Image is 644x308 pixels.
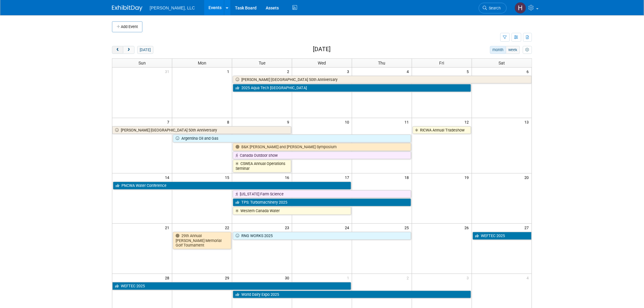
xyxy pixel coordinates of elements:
[479,3,507,13] a: Search
[406,274,412,282] span: 2
[226,118,232,126] span: 8
[112,46,123,54] button: prev
[523,46,532,54] button: myCustomButton
[346,68,352,75] span: 3
[466,68,472,75] span: 5
[233,232,411,240] a: RNG WORKS 2025
[198,61,206,65] span: Mon
[173,135,411,142] a: Argentina Oil and Gas
[123,46,134,54] button: next
[313,46,331,53] h2: [DATE]
[164,274,172,282] span: 28
[464,173,472,181] span: 19
[439,61,444,65] span: Fri
[490,46,506,54] button: month
[233,160,291,172] a: CSWEA Annual Operations Seminar
[112,21,142,32] button: Add Event
[284,224,292,231] span: 23
[286,118,292,126] span: 9
[404,118,412,126] span: 11
[259,61,265,65] span: Tue
[473,232,532,240] a: WEFTEC 2025
[487,6,501,10] span: Search
[506,46,520,54] button: week
[233,143,411,151] a: B&K [PERSON_NAME] and [PERSON_NAME] Symposium
[284,173,292,181] span: 16
[150,5,195,10] span: [PERSON_NAME], LLC
[233,152,411,159] a: Canada Outdoor show
[164,224,172,231] span: 21
[112,5,142,11] img: ExhibitDay
[233,76,532,84] a: [PERSON_NAME] [GEOGRAPHIC_DATA] 50th Anniversary
[524,118,532,126] span: 13
[464,118,472,126] span: 12
[164,173,172,181] span: 14
[466,274,472,282] span: 3
[284,274,292,282] span: 30
[233,291,471,299] a: World Dairy Expo 2025
[499,61,505,65] span: Sat
[526,68,532,75] span: 6
[378,61,386,65] span: Thu
[233,198,411,206] a: TPS: Turbomachinery 2025
[344,118,352,126] span: 10
[318,61,326,65] span: Wed
[224,274,232,282] span: 29
[525,48,529,52] i: Personalize Calendar
[166,118,172,126] span: 7
[524,173,532,181] span: 20
[138,61,146,65] span: Sun
[344,224,352,231] span: 24
[346,274,352,282] span: 1
[112,282,351,290] a: WEFTEC 2025
[524,224,532,231] span: 27
[515,2,526,14] img: Hannah Mulholland
[113,182,351,190] a: PNCWA Water Conference
[233,84,471,92] a: 2025 Aqua Tech [GEOGRAPHIC_DATA]
[164,68,172,75] span: 31
[404,224,412,231] span: 25
[224,224,232,231] span: 22
[406,68,412,75] span: 4
[233,190,411,198] a: [US_STATE] Farm Science
[173,232,231,249] a: 29th Annual [PERSON_NAME] Memorial Golf Tournament
[413,126,471,134] a: RICWA Annual Tradeshow
[226,68,232,75] span: 1
[526,274,532,282] span: 4
[344,173,352,181] span: 17
[286,68,292,75] span: 2
[137,46,153,54] button: [DATE]
[112,126,291,134] a: [PERSON_NAME] [GEOGRAPHIC_DATA] 50th Anniversary
[233,207,351,215] a: Western Canada Water
[404,173,412,181] span: 18
[464,224,472,231] span: 26
[224,173,232,181] span: 15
